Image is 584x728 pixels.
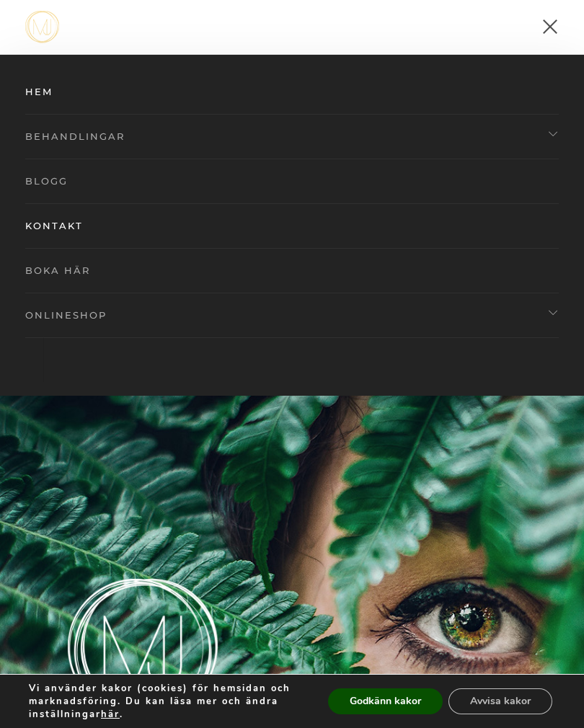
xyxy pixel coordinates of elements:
[328,688,443,714] button: Godkänn kakor
[25,69,523,114] a: Hem
[25,293,523,337] a: Onlineshop
[101,708,120,721] button: här
[448,688,552,714] button: Avvisa kakor
[25,248,523,293] a: Boka här
[541,26,559,27] span: Toggle menu
[29,682,308,721] p: Vi använder kakor (cookies) för hemsidan och marknadsföring. Du kan läsa mer och ändra inställnin...
[25,11,59,43] img: mjstudio
[25,114,559,159] a: Behandlingar
[25,11,59,43] a: mjstudio mjstudio mjstudio
[25,203,523,248] a: Kontakt
[25,159,523,203] a: Blogg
